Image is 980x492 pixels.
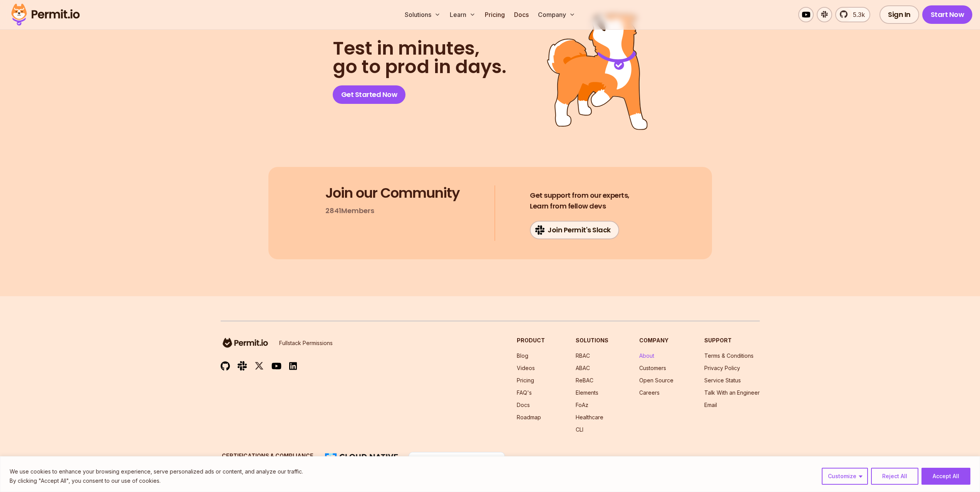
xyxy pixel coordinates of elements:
[835,7,870,22] a: 5.3k
[576,426,583,433] a: CLI
[639,365,666,371] a: Customers
[8,2,83,28] img: Permit logo
[576,402,588,408] a: FoAz
[639,352,654,359] a: About
[922,5,973,24] a: Start Now
[921,468,970,485] button: Accept All
[279,339,333,347] p: Fullstack Permissions
[871,468,918,485] button: Reject All
[333,39,506,58] span: Test in minutes,
[517,389,532,396] a: FAQ's
[271,362,281,370] img: youtube
[333,85,406,104] a: Get Started Now
[530,221,619,239] a: Join Permit's Slack
[576,389,598,396] a: Elements
[221,361,230,371] img: github
[238,360,247,371] img: slack
[517,365,535,371] a: Videos
[289,362,297,370] img: linkedin
[409,452,505,473] img: Permit.io - Never build permissions again | Product Hunt
[517,377,534,384] a: Pricing
[879,5,919,24] a: Sign In
[576,337,608,344] h3: Solutions
[482,7,508,22] a: Pricing
[530,190,630,212] h4: Learn from fellow devs
[704,337,760,344] h3: Support
[704,352,754,359] a: Terms & Conditions
[576,377,593,384] a: ReBAC
[333,39,506,76] h2: go to prod in days.
[704,365,740,371] a: Privacy Policy
[325,185,460,201] h3: Join our Community
[221,452,315,460] h3: Certifications & Compliance
[402,7,444,22] button: Solutions
[511,7,532,22] a: Docs
[517,402,530,408] a: Docs
[517,337,545,344] h3: Product
[325,205,374,216] p: 2841 Members
[221,337,270,349] img: logo
[517,352,528,359] a: Blog
[704,377,741,384] a: Service Status
[848,10,865,19] span: 5.3k
[822,468,868,485] button: Customize
[517,414,541,420] a: Roadmap
[576,414,603,420] a: Healthcare
[704,402,717,408] a: Email
[10,476,303,485] p: By clicking "Accept All", you consent to our use of cookies.
[535,7,578,22] button: Company
[576,365,590,371] a: ABAC
[639,337,673,344] h3: Company
[639,389,660,396] a: Careers
[576,352,590,359] a: RBAC
[447,7,479,22] button: Learn
[530,190,630,201] span: Get support from our experts,
[10,467,303,476] p: We use cookies to enhance your browsing experience, serve personalized ads or content, and analyz...
[255,361,264,371] img: twitter
[704,389,760,396] a: Talk With an Engineer
[639,377,673,384] a: Open Source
